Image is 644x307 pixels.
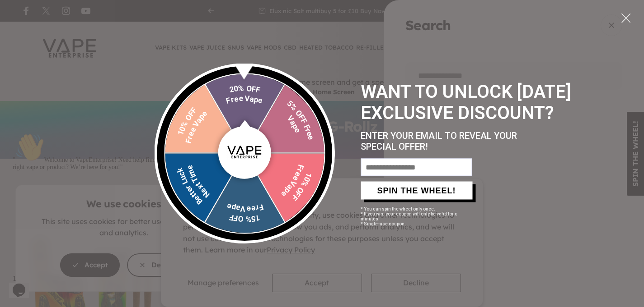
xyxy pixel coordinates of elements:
[296,159,318,193] textpath: 10% OFF
[171,115,192,149] textpath: 10% OFF
[176,175,215,215] textpath: Better Luck
[216,82,250,98] textpath: 20% OFF
[6,4,35,32] img: :wave:
[361,81,587,124] span: WANT TO UNLOCK [DATE] EXCLUSIVE DISCOUNT?
[285,152,310,192] textpath: Free Vape
[235,198,275,216] textpath: Free Vape
[239,209,273,225] textpath: 15% OFF
[4,27,164,41] span: " Welcome to VapeEnterprise! Need help finding the right vape or product? We’re here for you!"
[274,89,315,132] textpath: 5% OFF Free
[361,206,472,226] span: * You can spin the wheel only once. * If you win, your coupon will only be valid for x minutes. *...
[180,115,204,156] textpath: Free Vape
[215,92,255,110] textpath: Free Vape
[4,4,166,41] div: "👋Welcome to VapeEnterprise! Need help finding the right vape or product? We’re here for you!"
[361,130,541,152] span: ENTER YOUR EMAIL TO REVEAL YOUR SPECIAL OFFER!
[278,106,298,127] textpath: Vape
[361,182,472,200] button: SPIN THE WHEEL!
[4,4,7,11] span: 1
[212,114,277,185] img: Spin the wheel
